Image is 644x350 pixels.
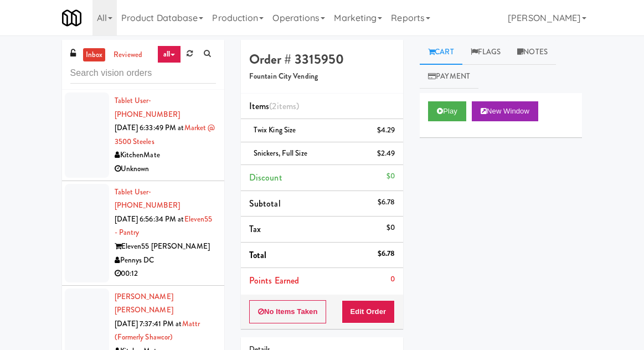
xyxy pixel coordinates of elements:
a: all [157,45,181,63]
span: [DATE] 6:33:49 PM at [115,122,184,133]
img: Micromart [62,8,81,28]
div: $0 [387,221,395,235]
span: Points Earned [249,274,299,287]
a: Cart [420,40,462,65]
a: Tablet User· [PHONE_NUMBER] [115,95,180,120]
div: $6.78 [378,195,395,209]
ng-pluralize: items [277,100,297,112]
div: $2.49 [377,147,395,161]
div: 0 [390,272,395,286]
a: Tablet User· [PHONE_NUMBER] [115,187,180,211]
span: [DATE] 6:56:34 PM at [115,214,184,224]
button: Play [428,101,466,121]
div: 00:12 [115,267,216,281]
li: Tablet User· [PHONE_NUMBER][DATE] 6:56:34 PM atEleven55 - PantryEleven55 [PERSON_NAME]Pennys DC00:12 [62,181,224,286]
li: Tablet User· [PHONE_NUMBER][DATE] 6:33:49 PM atMarket @ 3500 SteelesKitchenMateUnknown [62,90,224,181]
div: $0 [387,169,395,183]
span: Subtotal [249,197,281,210]
a: inbox [83,48,106,62]
h4: Order # 3315950 [249,52,395,66]
h5: Fountain City Vending [249,73,395,81]
span: Tax [249,223,261,235]
a: Notes [509,40,556,65]
a: [PERSON_NAME] [PERSON_NAME] [115,291,173,316]
span: Snickers, Full Size [254,148,307,158]
button: No Items Taken [249,300,327,323]
a: Market @ 3500 Steeles [115,122,215,147]
div: Unknown [115,162,216,176]
span: (2 ) [269,100,299,112]
div: Eleven55 [PERSON_NAME] [115,240,216,254]
div: $4.29 [377,123,395,137]
span: Total [249,249,267,261]
span: Twix King Size [254,125,296,135]
span: · [PHONE_NUMBER] [115,95,180,120]
span: Discount [249,171,282,184]
a: Payment [420,64,478,89]
div: Pennys DC [115,254,216,267]
button: New Window [472,101,538,121]
input: Search vision orders [70,63,216,84]
a: reviewed [111,48,145,62]
a: Flags [462,40,509,65]
div: KitchenMate [115,148,216,162]
span: [DATE] 7:37:41 PM at [115,318,182,329]
button: Edit Order [342,300,395,323]
div: $6.78 [378,247,395,261]
span: Items [249,100,299,112]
